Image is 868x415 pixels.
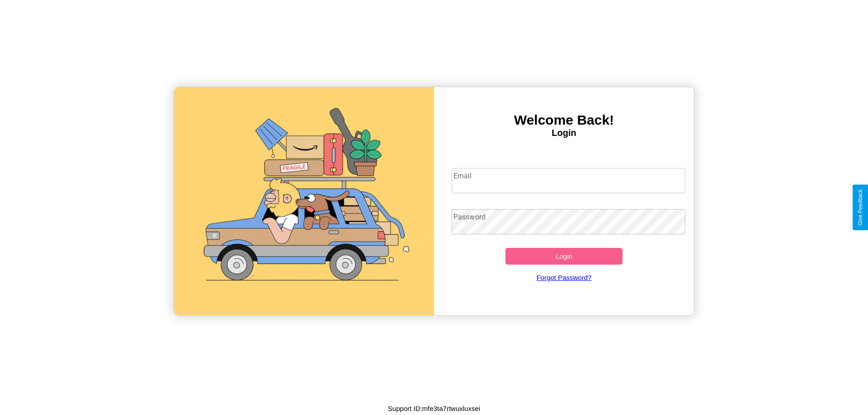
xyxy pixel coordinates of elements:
[434,112,694,128] h3: Welcome Back!
[434,128,694,138] h4: Login
[505,248,623,265] button: Login
[447,265,681,290] a: Forgot Password?
[857,189,863,226] div: Give Feedback
[388,402,480,415] p: Support ID: mfe3ta7rtwuxluxsei
[174,87,434,315] img: gif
